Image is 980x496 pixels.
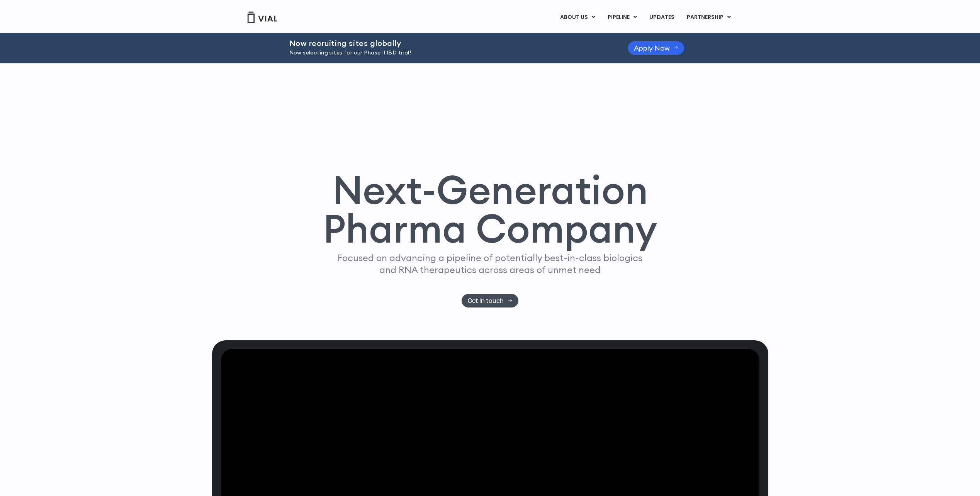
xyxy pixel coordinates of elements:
[247,12,278,23] img: Vial Logo
[643,11,680,24] a: UPDATES
[462,294,518,307] a: Get in touch
[289,49,608,57] p: Now selecting sites for our Phase II IBD trial!
[289,39,608,48] h2: Now recruiting sites globally
[628,41,684,55] a: Apply Now
[323,170,657,248] h1: Next-Generation Pharma Company
[554,11,601,24] a: ABOUT USMenu Toggle
[681,11,737,24] a: PARTNERSHIPMenu Toggle
[601,11,643,24] a: PIPELINEMenu Toggle
[335,252,646,276] p: Focused on advancing a pipeline of potentially best-in-class biologics and RNA therapeutics acros...
[634,45,670,51] span: Apply Now
[468,298,504,304] span: Get in touch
